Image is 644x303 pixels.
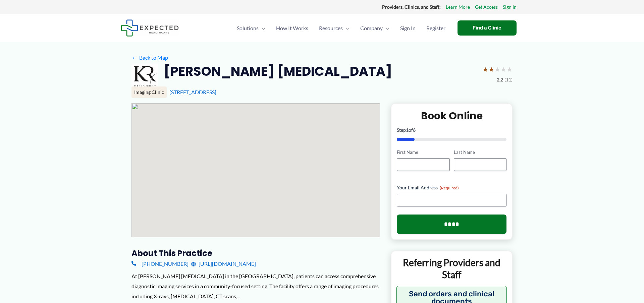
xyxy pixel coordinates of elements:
label: Last Name [454,149,506,156]
span: ★ [506,63,513,75]
span: How It Works [276,16,308,40]
a: Sign In [503,3,517,11]
div: At [PERSON_NAME] [MEDICAL_DATA] in the [GEOGRAPHIC_DATA], patients can access comprehensive diagn... [131,271,380,301]
span: 1 [406,127,409,133]
span: ★ [494,63,500,75]
span: Solutions [237,16,259,40]
a: How It Works [271,16,314,40]
a: Sign In [395,16,421,40]
span: Menu Toggle [259,16,265,40]
span: Menu Toggle [383,16,389,40]
a: [PHONE_NUMBER] [131,259,189,269]
span: Company [360,16,383,40]
span: ★ [500,63,506,75]
a: [URL][DOMAIN_NAME] [191,259,256,269]
h3: About this practice [131,248,380,258]
span: Menu Toggle [343,16,350,40]
span: Resources [319,16,343,40]
span: (11) [504,75,513,84]
h2: Book Online [397,109,506,122]
a: Learn More [446,3,470,11]
div: Imaging Clinic [131,86,167,98]
a: SolutionsMenu Toggle [231,16,271,40]
a: ResourcesMenu Toggle [314,16,355,40]
a: CompanyMenu Toggle [355,16,395,40]
nav: Primary Site Navigation [231,16,451,40]
span: (Required) [440,185,459,190]
a: [STREET_ADDRESS] [169,89,216,95]
p: Referring Providers and Staff [396,256,507,281]
h2: [PERSON_NAME] [MEDICAL_DATA] [164,63,392,79]
span: ★ [482,63,488,75]
span: Sign In [400,16,416,40]
span: Register [426,16,445,40]
strong: Providers, Clinics, and Staff: [382,4,441,10]
span: ★ [488,63,494,75]
a: ←Back to Map [131,53,168,63]
label: First Name [397,149,449,156]
a: Find a Clinic [458,20,517,36]
span: 2.2 [497,75,503,84]
span: 6 [413,127,416,133]
a: Get Access [475,3,498,11]
label: Your Email Address [397,184,506,191]
img: Expected Healthcare Logo - side, dark font, small [121,19,179,37]
p: Step of [397,128,506,132]
a: Register [421,16,451,40]
span: ← [131,54,138,61]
